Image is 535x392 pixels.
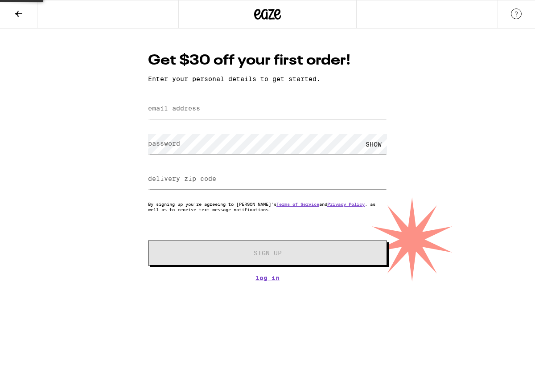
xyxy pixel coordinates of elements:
div: SHOW [360,134,387,154]
span: Sign Up [254,250,282,256]
button: Sign Up [148,241,387,265]
label: email address [148,105,200,112]
a: Terms of Service [276,201,319,207]
span: Hi. Need any help? [5,6,64,13]
h1: Get $30 off your first order! [148,51,387,71]
label: delivery zip code [148,175,216,182]
input: email address [148,99,387,119]
input: delivery zip code [148,169,387,189]
a: Log In [148,274,387,282]
label: password [148,140,180,147]
a: Privacy Policy [327,201,365,207]
p: By signing up you're agreeing to [PERSON_NAME]'s and , as well as to receive text message notific... [148,201,387,212]
p: Enter your personal details to get started. [148,75,387,82]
